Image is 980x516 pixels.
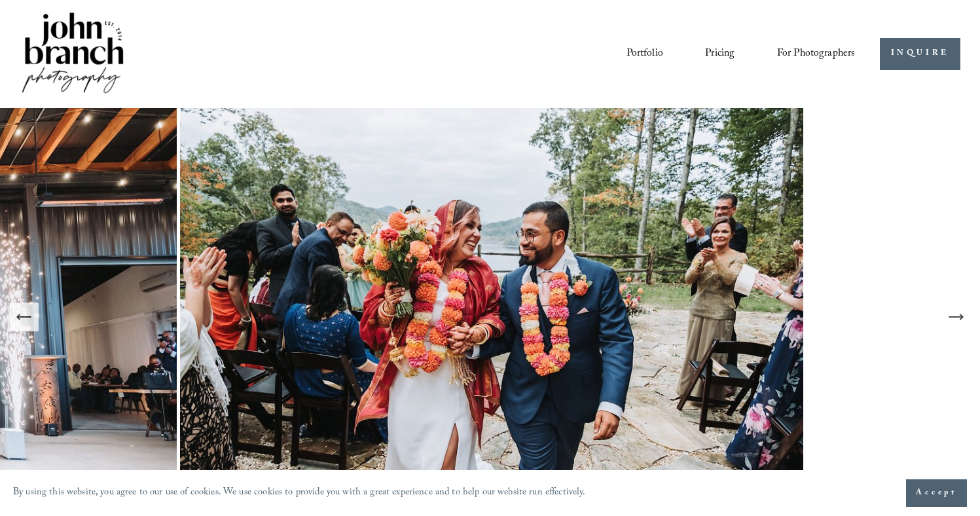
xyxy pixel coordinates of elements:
[906,479,967,507] button: Accept
[20,10,126,98] img: John Branch IV Photography
[13,484,586,503] p: By using this website, you agree to our use of cookies. We use cookies to provide you with a grea...
[626,43,663,65] a: Portfolio
[880,38,960,70] a: INQUIRE
[705,43,735,65] a: Pricing
[916,487,957,500] span: Accept
[941,303,970,331] button: Next Slide
[10,303,39,331] button: Previous Slide
[777,43,856,65] a: folder dropdown
[777,44,856,64] span: For Photographers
